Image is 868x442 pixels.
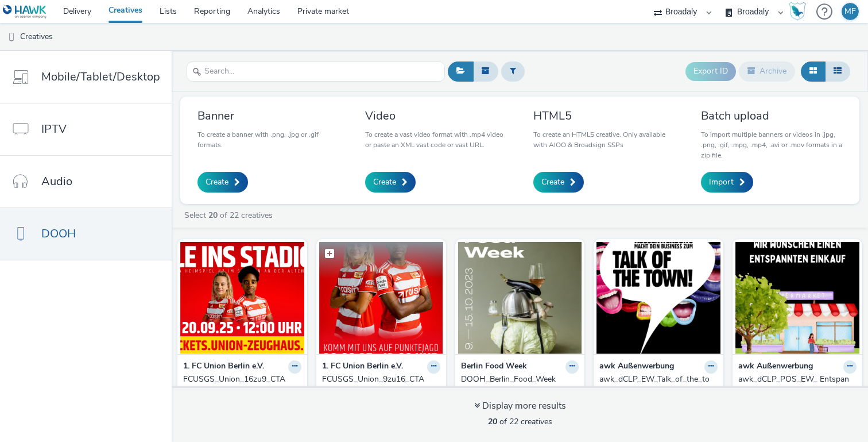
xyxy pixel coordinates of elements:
[533,172,584,193] a: Create
[801,62,826,81] button: Grid
[701,108,842,124] h3: Batch upload
[789,2,806,21] img: Hawk Academy
[599,360,674,374] strong: awk Außenwerbung
[685,62,736,80] button: Export ID
[844,3,856,20] div: MF
[41,121,67,137] span: IPTV
[738,360,813,374] strong: awk Außenwerbung
[183,374,301,385] a: FCUSGS_Union_16zu9_CTA
[41,225,76,242] span: DOOH
[709,176,734,188] span: Import
[488,416,552,427] span: of 22 creatives
[474,399,566,413] div: Display more results
[319,242,443,354] img: FCUSGS_Union_9zu16_CTA visual
[3,5,47,19] img: undefined Logo
[599,374,713,397] div: awk_dCLP_EW_Talk_of_the_town_10sek
[735,242,859,354] img: awk_dCLP_POS_EW_ Entspannten Einkauf visual
[322,374,436,385] div: FCUSGS_Union_9zu16_CTA
[180,242,304,354] img: FCUSGS_Union_16zu9_CTA visual
[488,416,497,427] strong: 20
[533,108,675,124] h3: HTML5
[365,172,416,193] a: Create
[183,360,264,374] strong: 1. FC Union Berlin e.V.
[183,374,297,385] div: FCUSGS_Union_16zu9_CTA
[701,129,842,160] p: To import multiple banners or videos in .jpg, .png, .gif, .mpg, .mp4, .avi or .mov formats in a z...
[206,176,228,188] span: Create
[738,374,852,397] div: awk_dCLP_POS_EW_ Entspannten Einkauf
[461,374,575,385] div: DOOH_Berlin_Food_Week
[197,108,339,124] h3: Banner
[533,129,675,150] p: To create an HTML5 creative. Only available with AIOO & Broadsign SSPs
[461,374,579,385] a: DOOH_Berlin_Food_Week
[41,173,72,190] span: Audio
[461,360,527,374] strong: Berlin Food Week
[208,210,218,221] strong: 20
[6,32,17,43] img: dooh
[373,176,396,188] span: Create
[322,360,403,374] strong: 1. FC Union Berlin e.V.
[599,374,718,397] a: awk_dCLP_EW_Talk_of_the_town_10sek
[365,108,506,124] h3: Video
[197,129,339,150] p: To create a banner with .png, .jpg or .gif formats.
[41,68,160,85] span: Mobile/Tablet/Desktop
[183,210,277,221] a: Select of 22 creatives
[789,2,811,21] a: Hawk Academy
[596,242,720,354] img: awk_dCLP_EW_Talk_of_the_town_10sek visual
[458,242,582,354] img: DOOH_Berlin_Food_Week visual
[365,129,506,150] p: To create a vast video format with .mp4 video or paste an XML vast code or vast URL.
[701,172,753,193] a: Import
[197,172,248,193] a: Create
[738,374,857,397] a: awk_dCLP_POS_EW_ Entspannten Einkauf
[322,374,440,385] a: FCUSGS_Union_9zu16_CTA
[187,62,445,82] input: Search...
[739,62,795,81] button: Archive
[541,176,564,188] span: Create
[825,62,850,81] button: Table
